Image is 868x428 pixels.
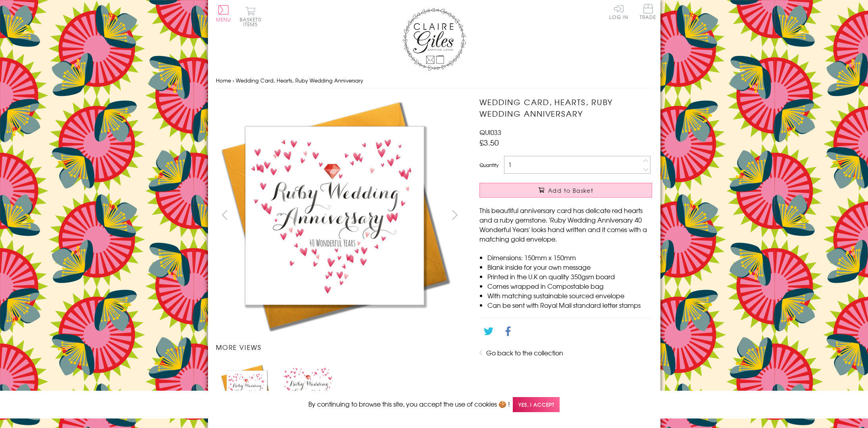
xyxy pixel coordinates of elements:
span: Menu [216,16,231,23]
li: Can be sent with Royal Mail standard letter stamps [487,300,652,310]
span: Add to Basket [548,186,593,194]
nav: breadcrumbs [216,73,652,89]
h1: Wedding Card, Hearts, Ruby Wedding Anniversary [479,96,652,119]
li: Comes wrapped in Compostable bag [487,281,652,291]
span: › [233,77,234,84]
span: Yes, I accept [513,397,560,413]
img: Wedding Card, Hearts, Ruby Wedding Anniversary [220,364,274,418]
span: QUI033 [479,127,501,137]
span: Wedding Card, Hearts, Ruby Wedding Anniversary [236,77,363,84]
img: Claire Giles Greetings Cards [402,8,466,71]
li: Dimensions: 150mm x 150mm [487,253,652,262]
img: Wedding Card, Hearts, Ruby Wedding Anniversary [216,96,454,334]
button: next [446,206,464,224]
li: Blank inside for your own message [487,262,652,272]
button: Basket0 items [240,6,262,27]
li: Carousel Page 2 [278,360,340,422]
h3: More views [216,342,464,352]
span: Trade [640,4,656,19]
button: Menu [216,5,231,22]
a: Trade [640,4,656,21]
label: Quantity [479,161,498,169]
li: Carousel Page 1 (Current Slide) [216,360,278,422]
span: 0 items [243,16,262,28]
a: Log In [609,4,628,19]
a: Go back to the collection [486,348,563,357]
button: Add to Basket [479,183,652,198]
img: Wedding Card, Hearts, Ruby Wedding Anniversary [282,364,336,418]
a: Home [216,77,231,84]
li: With matching sustainable sourced envelope [487,291,652,300]
ul: Carousel Pagination [216,360,464,422]
p: This beautiful anniversary card has delicate red hearts and a ruby gemstone. 'Ruby Wedding Annive... [479,205,652,244]
li: Printed in the U.K on quality 350gsm board [487,272,652,281]
button: prev [216,206,234,224]
span: £3.50 [479,137,499,148]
